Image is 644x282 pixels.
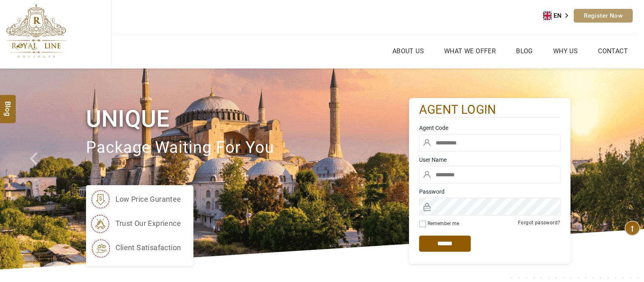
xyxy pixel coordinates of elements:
a: Check next prev [19,69,52,269]
label: Remember me [428,221,459,226]
aside: Language selected: English [543,10,574,22]
a: Forgot password? [518,220,560,226]
label: User Name [419,156,560,164]
a: Why Us [551,45,580,57]
a: Check next image [612,69,644,269]
li: client satisafaction [90,238,181,258]
label: Agent Code [419,124,560,132]
li: low price gurantee [90,189,181,209]
a: EN [543,10,574,22]
span: Blog [3,101,13,108]
label: Password [419,188,560,196]
img: The Royal Line Holidays [6,4,66,58]
li: trust our exprience [90,213,181,234]
p: package waiting for you [86,134,409,161]
h1: Unique [86,104,409,134]
a: Blog [514,45,535,57]
a: Contact [596,45,630,57]
a: What we Offer [442,45,498,57]
a: Register Now [574,9,633,23]
div: Language [543,10,574,22]
a: About Us [390,45,426,57]
h2: agent login [419,102,560,118]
